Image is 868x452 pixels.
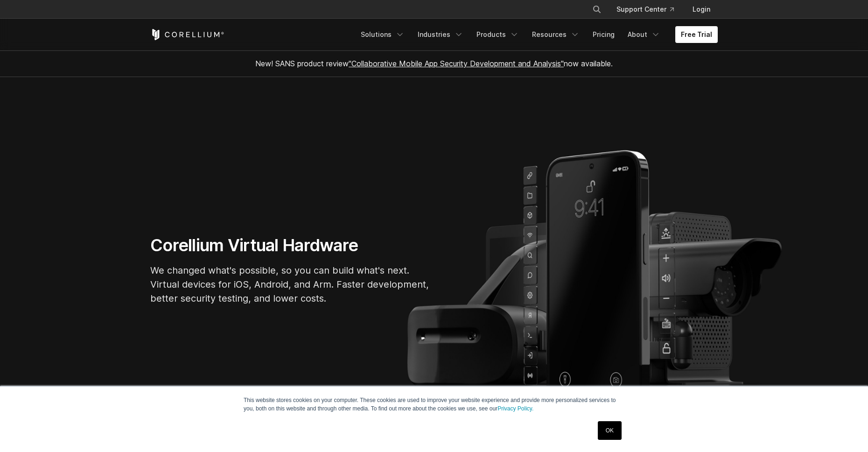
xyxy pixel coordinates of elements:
a: About [622,26,666,43]
a: "Collaborative Mobile App Security Development and Analysis" [349,59,564,68]
a: OK [598,421,622,440]
a: Solutions [355,26,410,43]
a: Pricing [587,26,620,43]
a: Login [685,1,718,18]
a: Products [471,26,525,43]
p: This website stores cookies on your computer. These cookies are used to improve your website expe... [244,396,624,413]
a: Industries [412,26,469,43]
span: New! SANS product review now available. [255,59,613,68]
a: Support Center [609,1,681,18]
h1: Corellium Virtual Hardware [150,235,430,256]
a: Corellium Home [150,29,224,40]
p: We changed what's possible, so you can build what's next. Virtual devices for iOS, Android, and A... [150,263,430,305]
div: Navigation Menu [581,1,718,18]
div: Navigation Menu [355,26,718,43]
button: Search [588,1,605,18]
a: Privacy Policy. [497,405,533,412]
a: Resources [526,26,585,43]
a: Free Trial [675,26,718,43]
